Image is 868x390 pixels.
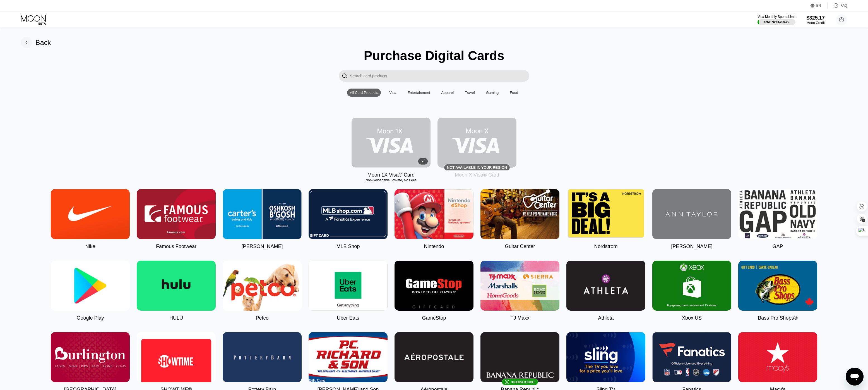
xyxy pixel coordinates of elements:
div: Nintendo [424,244,444,249]
div: Visa [389,91,396,95]
div: Food [510,91,518,95]
div: Purchase Digital Cards [364,48,504,63]
div: GAP [772,244,783,249]
input: Search card products [350,70,529,82]
div: Apparel [441,91,454,95]
div: Visa [386,89,399,97]
div: EN [816,4,821,8]
iframe: Кнопка запуска окна обмена сообщениями [846,368,864,386]
div: All Card Products [347,89,381,97]
div: Visa Monthly Spend Limit [758,15,795,19]
div: Gaming [483,89,502,97]
div: Back [21,37,51,48]
div:  [342,73,347,79]
div: GameStop [422,315,446,321]
div: 3 % DISCOUNT [511,380,535,384]
div: Moon X Visa® Card [455,172,499,178]
div: Xbox US [682,315,702,321]
div:  [339,70,350,82]
div: Non-Reloadable, Private, No Fees [352,178,431,182]
div: Visa Monthly Spend Limit$266.78/$4,000.00 [758,15,795,25]
div: Not available in your region [437,118,516,168]
div: All Card Products [350,91,378,95]
div: Entertainment [405,89,433,97]
div: Famous Footwear [156,244,196,249]
div: Travel [462,89,478,97]
div: $325.17 [807,15,825,21]
div: Not available in your region [447,165,507,170]
div: Moon 1X Visa® Card [367,172,415,178]
div: HULU [169,315,183,321]
div: [PERSON_NAME] [671,244,712,249]
div: TJ Maxx [510,315,529,321]
div: Back [35,39,51,47]
div: Entertainment [407,91,430,95]
div: Nike [85,244,95,249]
div: Uber Eats [337,315,359,321]
div: [PERSON_NAME] [241,244,283,249]
div: $266.78 / $4,000.00 [764,20,789,23]
div: 3%DISCOUNT [480,332,559,382]
div: Nordstrom [594,244,617,249]
div: MLB Shop [336,244,360,249]
div: $325.17Moon Credit [807,15,825,25]
div: Travel [465,91,475,95]
div: FAQ [840,4,847,8]
div: Petco [256,315,268,321]
div: FAQ [828,3,847,8]
div: Moon Credit [807,21,825,25]
div: Food [507,89,521,97]
div: Guitar Center [505,244,535,249]
div: Apparel [438,89,456,97]
div: Athleta [598,315,614,321]
div: Gaming [486,91,499,95]
div: EN [811,3,828,8]
div: Google Play [76,315,104,321]
div: Bass Pro Shops® [758,315,797,321]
